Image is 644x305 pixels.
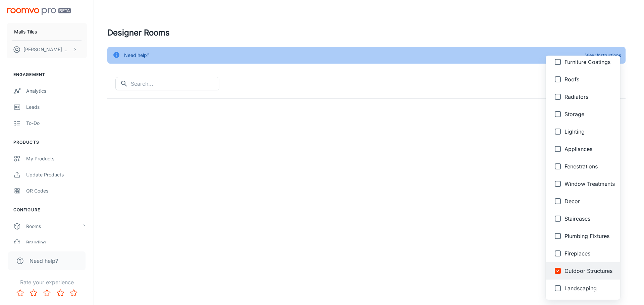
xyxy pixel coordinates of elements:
[565,197,615,205] span: Decor
[565,128,615,136] span: Lighting
[565,110,615,118] span: Storage
[565,145,615,153] span: Appliances
[565,58,615,66] span: Furniture Coatings
[565,215,615,223] span: Staircases
[565,162,615,170] span: Fenestrations
[565,267,615,275] span: Outdoor Structures
[565,284,615,292] span: Landscaping
[565,232,615,240] span: Plumbing Fixtures
[565,180,615,188] span: Window Treatments
[565,75,615,83] span: Roofs
[565,93,615,101] span: Radiators
[565,249,615,257] span: Fireplaces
